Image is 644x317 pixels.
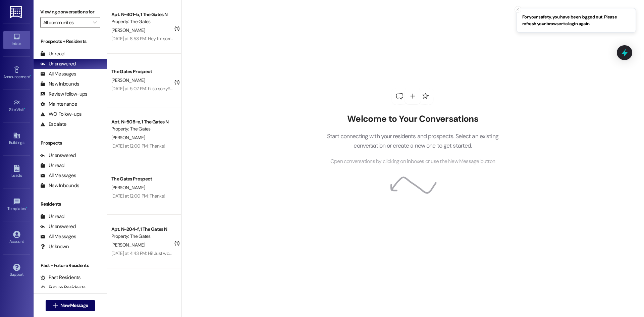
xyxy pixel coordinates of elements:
[522,14,630,27] span: For your safety, you have been logged out. Please refresh your browser to login again.
[40,121,66,128] div: Escalate
[34,38,107,45] div: Prospects + Residents
[111,226,173,233] div: Apt. N~204~f, 1 The Gates N
[111,175,173,182] div: The Gates Prospect
[330,157,495,166] span: Open conversations by clicking on inboxes or use the New Message button
[111,250,304,256] div: [DATE] at 4:43 PM: Hi! Just wondering if there's any available parking passes? I'm on the waiting...
[111,242,145,248] span: [PERSON_NAME]
[111,68,173,75] div: The Gates Prospect
[111,36,450,42] div: [DATE] at 8:53 PM: Hey I'm sorry I didn't get around to it [DATE]! Just to clarify- is the premiu...
[40,50,64,57] div: Unread
[40,70,76,77] div: All Messages
[10,6,23,18] img: ResiDesk Logo
[111,135,145,141] span: [PERSON_NAME]
[111,143,165,149] div: [DATE] at 12:00 PM: Thanks!
[111,77,145,83] span: [PERSON_NAME]
[3,196,30,214] a: Templates •
[40,172,76,179] div: All Messages
[40,162,64,169] div: Unread
[34,201,107,208] div: Residents
[111,118,173,125] div: Apt. N~508~e, 1 The Gates N
[3,229,30,247] a: Account
[111,86,309,92] div: [DATE] at 5:07 PM: hi so sorry!! i had some car trouble so i had to run over to get it fixed. can...
[53,303,58,308] i: 
[60,302,88,309] span: New Message
[40,213,64,220] div: Unread
[30,73,31,78] span: •
[317,114,508,124] h2: Welcome to Your Conversations
[3,130,30,148] a: Buildings
[40,233,76,240] div: All Messages
[40,274,81,281] div: Past Residents
[40,91,87,98] div: Review follow-ups
[3,163,30,181] a: Leads
[111,193,165,199] div: [DATE] at 12:00 PM: Thanks!
[40,81,79,88] div: New Inbounds
[317,131,508,151] p: Start connecting with your residents and prospects. Select an existing conversation or create a n...
[40,182,79,189] div: New Inbounds
[43,17,90,28] input: All communities
[111,18,173,25] div: Property: The Gates
[40,60,76,67] div: Unanswered
[24,106,25,111] span: •
[40,284,86,291] div: Future Residents
[26,205,27,210] span: •
[515,6,521,13] button: Close toast
[34,140,107,147] div: Prospects
[111,184,145,191] span: [PERSON_NAME]
[40,223,76,230] div: Unanswered
[40,7,100,17] label: Viewing conversations for
[34,262,107,269] div: Past + Future Residents
[40,152,76,159] div: Unanswered
[46,300,95,311] button: New Message
[3,262,30,280] a: Support
[3,97,30,115] a: Site Visit •
[40,101,77,108] div: Maintenance
[111,11,173,18] div: Apt. N~401~b, 1 The Gates N
[3,31,30,49] a: Inbox
[93,20,97,25] i: 
[111,125,173,133] div: Property: The Gates
[111,233,173,240] div: Property: The Gates
[40,111,82,118] div: WO Follow-ups
[40,243,69,250] div: Unknown
[111,27,145,33] span: [PERSON_NAME]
